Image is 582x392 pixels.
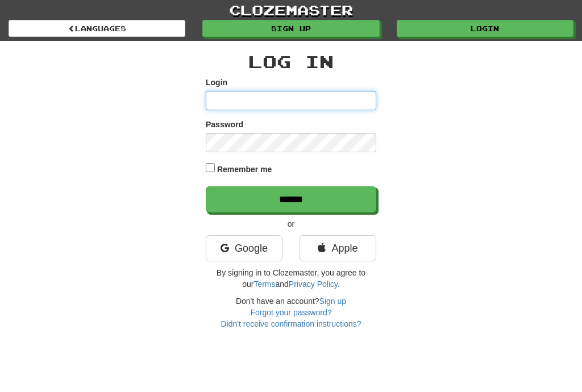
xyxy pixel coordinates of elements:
label: Password [206,119,243,130]
a: Languages [9,20,185,37]
a: Sign up [319,297,346,306]
p: or [206,218,376,230]
div: Don't have an account? [206,295,376,330]
a: Didn't receive confirmation instructions? [221,319,361,328]
a: Sign up [202,20,379,37]
label: Remember me [217,164,272,175]
a: Terms [253,280,275,289]
a: Privacy Policy [289,280,338,289]
a: Google [206,235,282,261]
a: Forgot your password? [250,308,331,317]
a: Login [397,20,573,37]
p: By signing in to Clozemaster, you agree to our and . [206,267,376,290]
label: Login [206,77,227,88]
h2: Log In [206,52,376,71]
a: Apple [300,235,376,261]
